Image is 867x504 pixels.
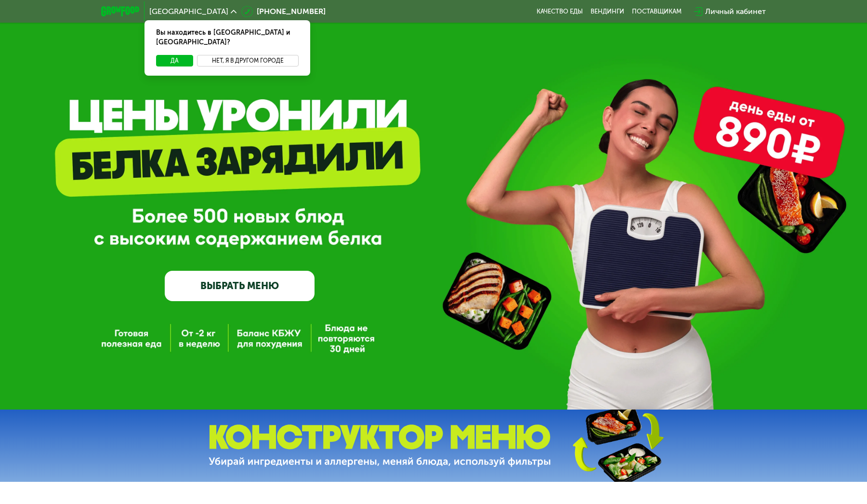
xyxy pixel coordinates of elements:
div: Вы находитесь в [GEOGRAPHIC_DATA] и [GEOGRAPHIC_DATA]? [144,20,310,55]
div: поставщикам [632,8,682,15]
div: Личный кабинет [705,6,766,17]
a: ВЫБРАТЬ МЕНЮ [165,271,315,301]
a: Качество еды [537,8,583,15]
span: [GEOGRAPHIC_DATA] [149,8,228,15]
button: Да [156,55,193,66]
a: Вендинги [591,8,624,15]
a: [PHONE_NUMBER] [241,6,326,17]
button: Нет, я в другом городе [197,55,299,66]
